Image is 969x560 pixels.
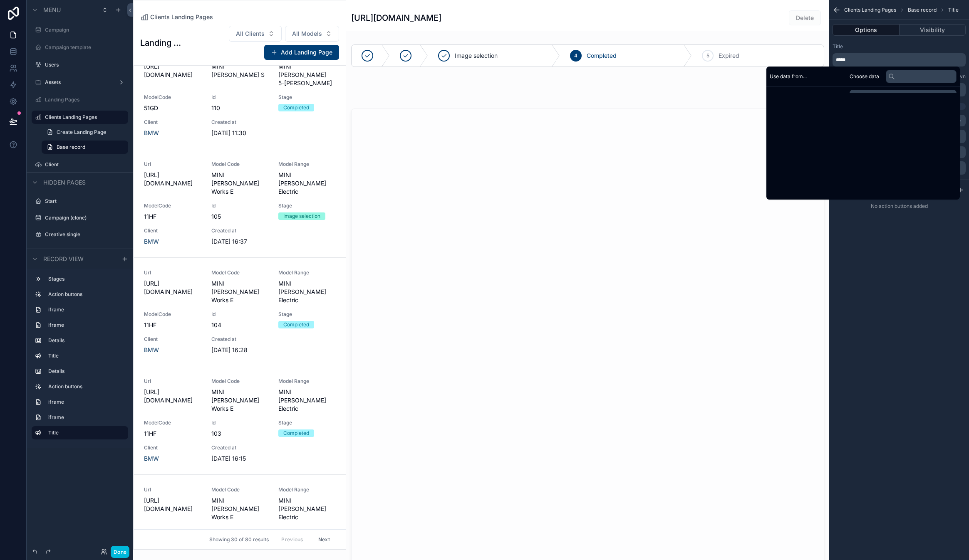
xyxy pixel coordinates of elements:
[144,528,201,535] span: ModelCode
[144,444,201,451] span: Client
[211,528,269,535] span: Id
[45,215,123,221] a: Campaign (clone)
[45,27,123,33] label: Campaign
[283,429,309,437] div: Completed
[45,44,123,51] label: Campaign template
[211,496,269,521] span: MINI [PERSON_NAME] Works E
[211,419,269,426] span: Id
[283,321,309,328] div: Completed
[48,368,121,375] label: Details
[43,178,86,187] span: Hidden pages
[278,388,336,413] span: MINI [PERSON_NAME] Electric
[900,24,966,36] button: Visibility
[144,279,201,296] span: [URL][DOMAIN_NAME]
[43,6,61,14] span: Menu
[45,62,123,68] label: Users
[134,366,346,475] a: Url[URL][DOMAIN_NAME]Model CodeMINI [PERSON_NAME] Works EModel RangeMINI [PERSON_NAME] ElectricMo...
[209,536,269,543] span: Showing 30 of 80 results
[948,7,959,13] span: Title
[57,144,85,150] span: Base record
[144,346,159,354] a: BMW
[144,336,201,343] span: Client
[211,429,269,438] span: 103
[211,237,269,246] span: [DATE] 16:37
[144,269,201,276] span: Url
[211,212,269,221] span: 105
[211,279,269,304] span: MINI [PERSON_NAME] Works E
[144,454,159,463] span: BMW
[229,26,282,42] button: Select Button
[48,399,121,405] label: iframe
[211,388,269,413] span: MINI [PERSON_NAME] Works E
[144,62,201,79] span: [URL][DOMAIN_NAME]
[278,62,336,87] span: MINI [PERSON_NAME] 5-[PERSON_NAME]
[48,429,121,436] label: Title
[144,202,201,209] span: ModelCode
[57,129,106,136] span: Create Landing Page
[211,171,269,196] span: MINI [PERSON_NAME] Works E
[278,378,336,385] span: Model Range
[43,255,84,263] span: Record view
[264,45,339,60] button: Add Landing Page
[829,200,969,213] div: No action buttons added
[144,119,201,126] span: Client
[211,444,269,451] span: Created at
[351,12,441,24] h1: [URL][DOMAIN_NAME]
[144,161,201,168] span: Url
[211,336,269,343] span: Created at
[45,161,123,168] label: Client
[144,237,159,246] a: BMW
[45,114,123,121] label: Clients Landing Pages
[144,486,201,493] span: Url
[45,79,112,86] label: Assets
[144,94,201,101] span: ModelCode
[278,528,336,535] span: Stage
[144,429,201,438] span: 11HF
[144,378,201,385] span: Url
[42,141,128,154] a: Base record
[211,104,269,112] span: 110
[211,321,269,329] span: 104
[144,419,201,426] span: ModelCode
[42,126,128,139] a: Create Landing Page
[45,231,123,238] label: Creative single
[211,454,269,463] span: [DATE] 16:15
[144,104,201,112] span: 51GD
[144,321,201,329] span: 11HF
[45,96,123,103] label: Landing Pages
[211,311,269,318] span: Id
[144,227,201,234] span: Client
[211,161,269,168] span: Model Code
[236,30,265,38] span: All Clients
[278,161,336,168] span: Model Range
[278,279,336,304] span: MINI [PERSON_NAME] Electric
[278,202,336,209] span: Stage
[211,119,269,126] span: Created at
[140,13,213,21] a: Clients Landing Pages
[134,41,346,149] a: [URL][DOMAIN_NAME]MINI [PERSON_NAME] SMINI [PERSON_NAME] 5-[PERSON_NAME]ModelCode51GDId110StageCo...
[48,337,121,344] label: Details
[150,13,213,21] span: Clients Landing Pages
[278,311,336,318] span: Stage
[134,149,346,258] a: Url[URL][DOMAIN_NAME]Model CodeMINI [PERSON_NAME] Works EModel RangeMINI [PERSON_NAME] ElectricMo...
[48,353,121,359] label: Title
[48,276,121,282] label: Stages
[844,7,896,13] span: Clients Landing Pages
[283,212,320,220] div: Image selection
[144,129,159,137] span: BMW
[45,198,123,205] label: Start
[211,202,269,209] span: Id
[144,311,201,318] span: ModelCode
[211,129,269,137] span: [DATE] 11:30
[211,378,269,385] span: Model Code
